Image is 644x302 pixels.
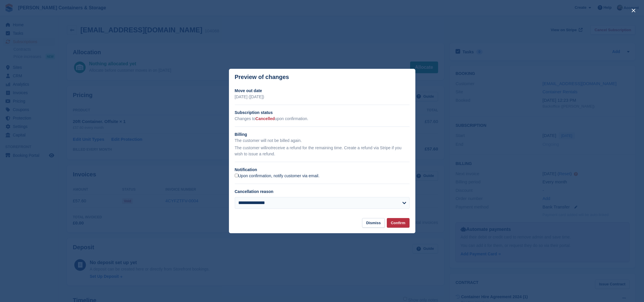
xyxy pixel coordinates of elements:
span: Cancelled [255,116,275,121]
label: Cancellation reason [235,189,274,194]
p: [DATE] ([DATE]) [235,94,410,100]
p: The customer will not be billed again. [235,138,410,144]
button: close [629,6,638,15]
h2: Subscription status [235,110,410,116]
h2: Move out date [235,88,410,94]
p: Changes to upon confirmation. [235,116,410,122]
p: Preview of changes [235,74,289,80]
input: Upon confirmation, notify customer via email. [235,174,238,177]
button: Confirm [387,218,410,228]
label: Upon confirmation, notify customer via email. [235,173,320,179]
h2: Billing [235,131,410,138]
button: Dismiss [362,218,385,228]
p: The customer will receive a refund for the remaining time. Create a refund via Stripe if you wish... [235,145,410,157]
em: not [266,145,272,150]
h2: Notification [235,167,410,173]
